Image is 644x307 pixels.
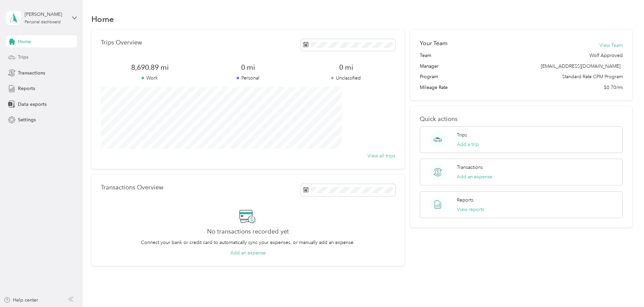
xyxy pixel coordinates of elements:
span: 0 mi [199,63,297,72]
p: Connect your bank or credit card to automatically sync your expenses, or manually add an expense. [141,239,355,246]
button: View reports [457,206,484,213]
button: View Team [599,42,623,49]
span: Reports [18,85,35,92]
button: View all trips [368,152,395,159]
span: Data exports [18,101,47,108]
span: 0 mi [297,63,395,72]
span: Standard Rate CPM Program [562,73,623,80]
span: Team [420,52,431,59]
span: 8,690.89 mi [101,63,199,72]
p: Transactions [457,164,483,171]
p: Reports [457,196,473,204]
div: [PERSON_NAME] [25,11,67,18]
p: Work [101,74,199,82]
p: Transactions Overview [101,184,163,191]
span: Mileage Rate [420,84,448,91]
button: Add an expense [230,249,266,256]
span: Home [18,38,31,45]
span: [EMAIL_ADDRESS][DOMAIN_NAME] [541,63,620,69]
p: Unclassified [297,74,395,82]
span: $0.70/mi [604,84,623,91]
button: Help center [4,297,38,304]
button: Add an expense [457,173,492,180]
span: Transactions [18,69,45,76]
h2: Your Team [420,39,447,48]
h1: Home [91,16,114,23]
span: Settings [18,116,36,123]
iframe: Everlance-gr Chat Button Frame [606,269,644,307]
span: Program [420,73,438,80]
button: Add a trip [457,141,479,148]
span: Manager [420,63,439,70]
h2: No transactions recorded yet [207,228,289,235]
div: Personal dashboard [25,20,61,24]
p: Trips [457,131,467,139]
p: Trips Overview [101,39,142,46]
span: Wolf Approved [589,52,623,59]
p: Personal [199,74,297,82]
p: Quick actions [420,116,623,123]
span: Trips [18,54,28,61]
